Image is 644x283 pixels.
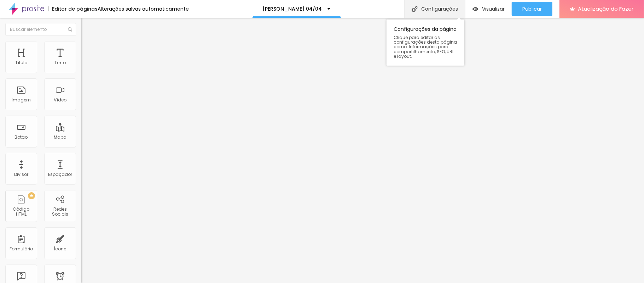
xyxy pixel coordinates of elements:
[262,5,322,12] font: [PERSON_NAME] 04/04
[10,246,33,252] font: Formulário
[54,97,66,103] font: Vídeo
[12,97,31,103] font: Imagem
[13,206,30,217] font: Código HTML
[14,171,28,177] font: Divisor
[412,6,418,12] img: Ícone
[472,6,478,12] img: view-1.svg
[54,246,66,252] font: Ícone
[465,2,512,16] button: Visualizar
[512,2,552,16] button: Publicar
[5,23,76,36] input: Buscar elemento
[394,34,457,59] font: Clique para editar as configurações desta página como: Informações para compartilhamento, SEO, UR...
[52,5,98,12] font: Editor de páginas
[15,134,28,140] font: Botão
[15,60,27,66] font: Título
[81,18,644,283] iframe: Editor
[482,5,505,12] font: Visualizar
[394,26,457,33] font: Configurações da página
[48,171,72,177] font: Espaçador
[421,5,458,12] font: Configurações
[578,5,633,12] font: Atualização do Fazer
[98,5,189,12] font: Alterações salvas automaticamente
[52,206,68,217] font: Redes Sociais
[68,27,72,32] img: Ícone
[54,134,66,140] font: Mapa
[522,5,542,12] font: Publicar
[54,60,66,66] font: Texto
